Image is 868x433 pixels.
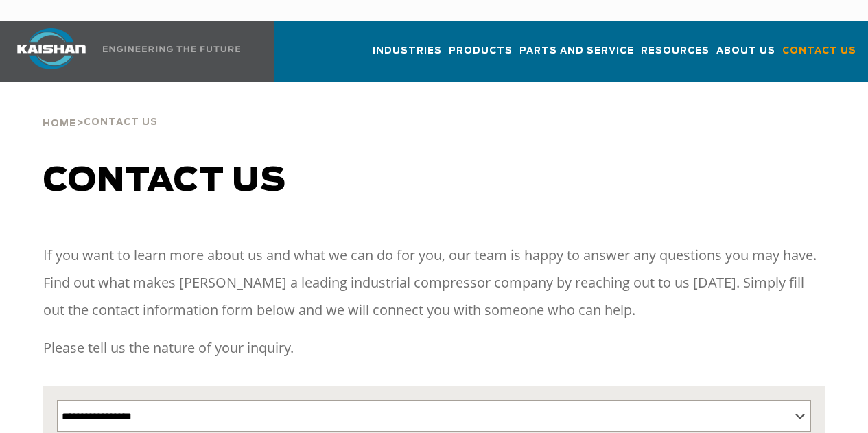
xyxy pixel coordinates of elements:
a: Parts and Service [519,33,634,80]
span: About Us [716,43,775,59]
p: If you want to learn more about us and what we can do for you, our team is happy to answer any qu... [43,242,825,324]
span: Products [449,43,513,59]
a: Resources [641,33,709,80]
a: Contact Us [782,33,856,80]
span: Contact Us [84,118,158,127]
span: Parts and Service [519,43,634,59]
img: Engineering the future [103,46,240,52]
a: Home [43,117,76,129]
span: Resources [641,43,709,59]
span: Contact Us [782,43,856,59]
span: Industries [373,43,442,59]
span: Contact us [43,165,286,198]
a: About Us [716,33,775,80]
a: Products [449,33,513,80]
p: Please tell us the nature of your inquiry. [43,334,825,362]
span: Home [43,119,76,128]
a: Industries [373,33,442,80]
div: > [43,82,158,134]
